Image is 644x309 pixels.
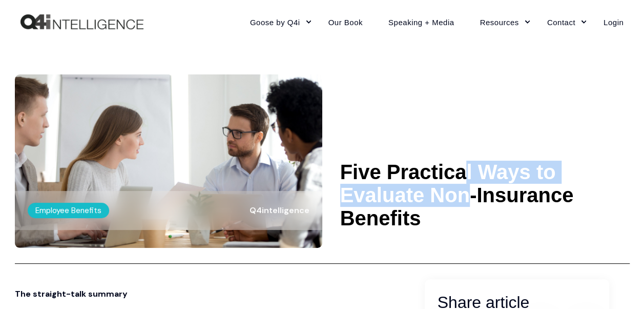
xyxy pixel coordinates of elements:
[15,74,322,248] img: Employees discussing non-insurance benefits
[28,203,109,218] label: Employee Benefits
[414,181,644,309] iframe: Chat Widget
[20,14,143,30] img: Q4intelligence, LLC logo
[20,14,143,30] a: Back to Home
[250,205,309,216] span: Q4intelligence
[15,288,128,299] span: The straight-talk summary
[340,161,630,230] h1: Five Practical Ways to Evaluate Non-Insurance Benefits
